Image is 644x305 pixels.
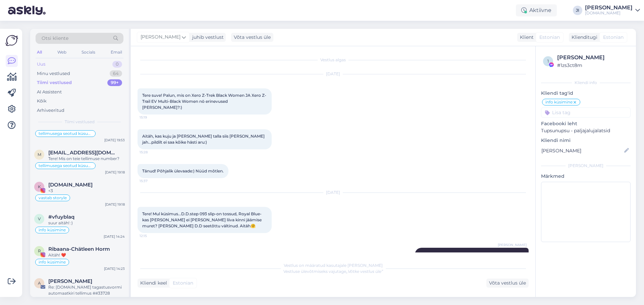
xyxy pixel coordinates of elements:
span: Aitäh, kas kuju ja [PERSON_NAME] talla siis [PERSON_NAME] jah...pildilt ei saa kõike hästi aru:) [142,134,266,145]
span: Tänud! Põhjalik ülevaade:) Nüüd mõtlen. [142,168,224,173]
p: Facebooki leht [541,120,631,127]
p: Märkmed [541,173,631,180]
span: Otsi kliente [42,35,68,42]
div: Võta vestlus üle [486,279,529,288]
div: [PERSON_NAME] [557,54,629,62]
span: Ribaana-Chätleen Horm [48,246,110,252]
span: info küsimine [39,228,66,232]
span: R [38,248,41,253]
div: suur aitäh! :) [48,220,125,226]
div: Re: [DOMAIN_NAME] tagastusvormi automaatkiri tellimus ##33728 [48,284,125,296]
span: [PERSON_NAME] [498,242,527,247]
div: Socials [80,48,97,57]
a: [PERSON_NAME][DOMAIN_NAME] [585,5,640,16]
div: AI Assistent [37,89,62,95]
span: 12:15 [140,233,165,238]
div: [DATE] [138,71,529,77]
span: info küsimine [545,100,573,104]
img: Askly Logo [5,34,18,47]
div: [DATE] 14:24 [104,234,125,239]
span: #vfuyblaq [48,214,74,220]
div: # 1zs3ct8m [557,62,629,69]
p: Kliendi tag'id [541,90,631,97]
span: Vestlus on määratud kasutajale [PERSON_NAME] [284,263,383,268]
div: [PERSON_NAME] [585,5,633,10]
div: <3 [48,188,125,194]
div: Klient [517,34,534,41]
div: [DATE] [138,189,529,196]
div: 0 [112,61,122,68]
span: Vestluse ülevõtmiseks vajutage [283,269,383,274]
div: [DATE] 19:18 [105,202,125,207]
div: Web [56,48,68,57]
span: Tere! Seega probleemi võib esineda kõikidel jalatsitel [420,252,524,257]
span: Estonian [539,34,560,41]
div: juhib vestlust [190,34,224,41]
div: Vestlus algas [138,57,529,63]
div: [DATE] 14:23 [104,266,125,271]
input: Lisa tag [541,107,631,118]
span: Estonian [603,34,624,41]
div: Minu vestlused [37,70,70,77]
div: [DATE] 19:18 [105,170,125,175]
div: All [36,48,43,57]
span: Tiimi vestlused [65,119,95,125]
div: Email [109,48,123,57]
p: Tupsunupsu - paljajalujalatsid [541,127,631,134]
div: JI [573,6,582,15]
div: Kliendi info [541,80,631,86]
span: 1 [547,59,549,64]
span: Estonian [173,280,193,287]
p: Kliendi nimi [541,137,631,144]
span: tellimusega seotud küsumus [39,132,92,136]
div: 64 [110,70,122,77]
div: Tere! Mis on teie tellimuse number? [48,156,125,162]
span: 15:37 [140,178,165,183]
div: [DOMAIN_NAME] [585,10,633,16]
div: Klienditugi [569,34,597,41]
span: [PERSON_NAME] [141,33,180,41]
span: 15:28 [140,150,165,155]
div: Aitäh! ❤️ [48,252,125,258]
div: Arhiveeritud [37,107,64,114]
div: 99+ [107,79,122,86]
span: Tere! Mul küsimus...D.D.step 093 slip-on tossud, Royal Blue- kas [PERSON_NAME] ei [PERSON_NAME] l... [142,211,263,228]
span: mirjamjaamees@gmail.com [48,150,118,156]
div: Võta vestlus üle [231,33,273,42]
span: A [38,281,41,286]
span: m [38,152,41,157]
div: [DATE] 19:53 [104,138,125,143]
div: Aktiivne [516,4,557,16]
span: KOEL.SHOES [48,182,93,188]
div: [PERSON_NAME] [541,163,631,169]
div: Kliendi keel [138,280,167,287]
span: info küsimine [39,260,66,264]
span: K [38,184,41,189]
span: Tere suve! Palun, mis on Xero Z-Trek Black Women JA Xero Z-Trail EV Multi-Black Women nö erinevus... [142,93,266,110]
span: Annika Sharai [48,278,92,284]
span: vastab storyle [39,196,67,200]
div: Kõik [37,98,47,104]
span: tellimusega seotud küsumus [39,164,92,168]
div: Tiimi vestlused [37,79,72,86]
span: v [38,216,41,221]
input: Lisa nimi [541,147,623,154]
span: 15:19 [140,115,165,120]
div: Uus [37,61,45,68]
i: „Võtke vestlus üle” [346,269,383,274]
